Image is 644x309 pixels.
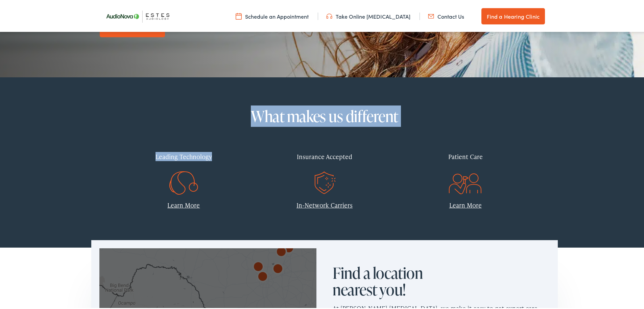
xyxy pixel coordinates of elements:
h2: What makes us different [118,107,531,123]
div: Leading Technology [118,145,249,165]
div: Insurance Accepted [259,145,390,165]
div: AudioNova [273,243,289,259]
a: Learn More [449,199,482,208]
div: AudioNova [270,260,286,276]
img: utility icon [326,11,332,19]
a: Patient Care [400,145,531,186]
a: Leading Technology [118,145,249,186]
h2: Find a location nearest you! [333,263,441,297]
img: utility icon [236,11,242,19]
div: AudioNova [250,258,266,274]
a: Take Online [MEDICAL_DATA] [326,11,410,19]
div: AudioNova [255,268,271,284]
a: Learn More [167,199,200,208]
img: utility icon [428,11,434,19]
div: Patient Care [400,145,531,165]
a: Find a Hearing Clinic [481,7,545,23]
a: Insurance Accepted [259,145,390,186]
a: In-Network Carriers [296,199,353,208]
a: Schedule an Appointment [236,11,309,19]
a: Contact Us [428,11,464,19]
